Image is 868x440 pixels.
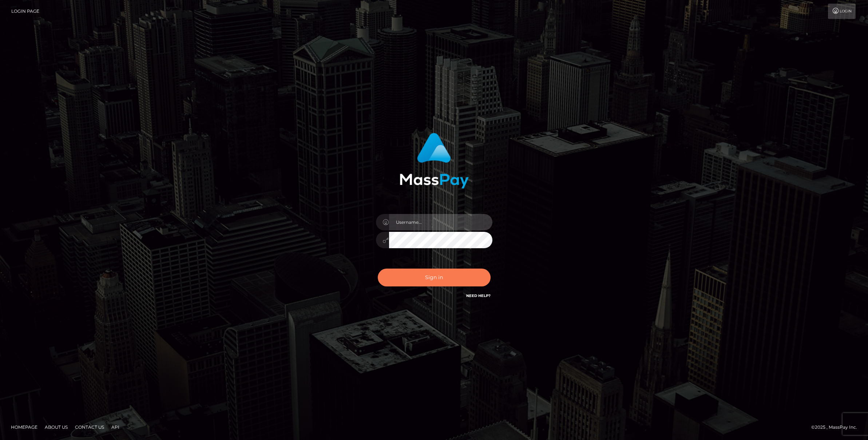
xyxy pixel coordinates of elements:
button: Sign in [378,269,491,286]
a: About Us [42,421,71,433]
div: © 2025 , MassPay Inc. [811,423,863,431]
a: Contact Us [72,421,107,433]
img: MassPay Login [400,133,469,189]
a: Login [828,4,856,19]
a: Homepage [8,421,40,433]
a: Login Page [11,4,39,19]
a: API [108,421,122,433]
input: Username... [389,214,492,230]
a: Need Help? [466,293,491,298]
